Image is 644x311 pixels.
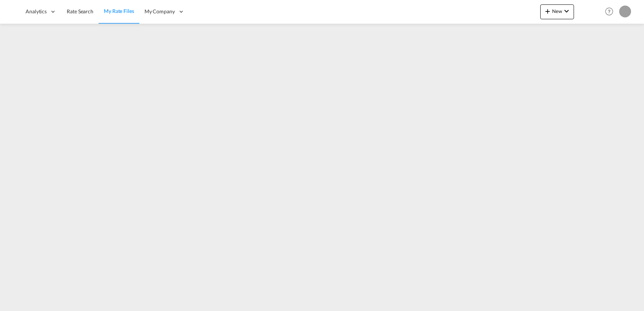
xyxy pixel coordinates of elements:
[104,8,134,14] span: My Rate Files
[26,8,47,15] span: Analytics
[543,7,552,16] md-icon: icon-plus 400-fg
[543,8,571,14] span: New
[603,5,619,19] div: Help
[540,4,574,19] button: icon-plus 400-fgNewicon-chevron-down
[562,7,571,16] md-icon: icon-chevron-down
[67,8,93,14] span: Rate Search
[603,5,615,18] span: Help
[145,8,175,15] span: My Company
